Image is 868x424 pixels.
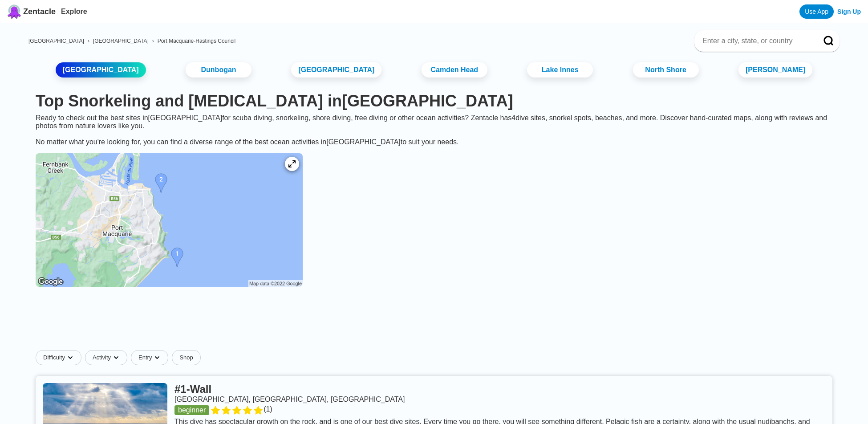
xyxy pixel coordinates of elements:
[7,4,21,19] img: Zentacle logo
[93,38,149,44] a: [GEOGRAPHIC_DATA]
[93,354,111,361] span: Activity
[131,350,172,365] button: Entrydropdown caret
[36,92,832,110] h1: Top Snorkeling and [MEDICAL_DATA] in [GEOGRAPHIC_DATA]
[218,303,650,343] iframe: Advertisement
[7,4,56,19] a: Zentacle logoZentacle
[172,350,200,365] a: Shop
[67,354,74,361] img: dropdown caret
[158,38,235,44] a: Port Macquarie-Hastings Council
[36,350,85,365] button: Difficultydropdown caret
[837,8,861,15] a: Sign Up
[527,62,593,77] a: Lake Innes
[291,62,381,77] a: [GEOGRAPHIC_DATA]
[56,62,146,77] a: [GEOGRAPHIC_DATA]
[113,354,120,361] img: dropdown caret
[738,62,812,77] a: [PERSON_NAME]
[43,354,65,361] span: Difficulty
[186,62,251,77] a: Dunbogan
[28,114,840,146] div: Ready to check out the best sites in [GEOGRAPHIC_DATA] for scuba diving, snorkeling, shore diving...
[88,38,89,44] span: ›
[36,153,303,287] img: Port Macquarie dive site map
[799,4,834,19] a: Use App
[85,350,131,365] button: Activitydropdown caret
[138,354,152,361] span: Entry
[28,146,310,296] a: Port Macquarie dive site map
[23,7,56,16] span: Zentacle
[633,62,699,77] a: North Shore
[154,354,161,361] img: dropdown caret
[702,37,811,45] input: Enter a city, state, or country
[422,62,487,77] a: Camden Head
[28,38,84,44] a: [GEOGRAPHIC_DATA]
[152,38,154,44] span: ›
[61,8,87,15] a: Explore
